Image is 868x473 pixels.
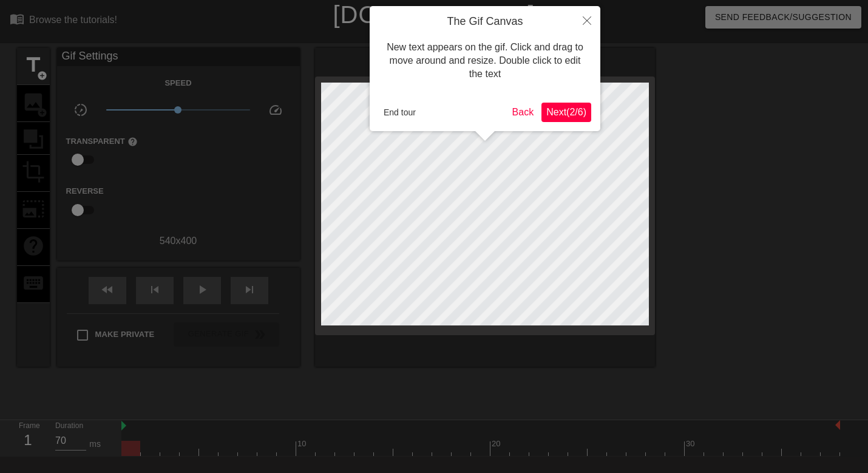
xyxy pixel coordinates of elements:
[379,103,421,121] button: End tour
[574,6,600,34] button: Close
[507,103,539,122] button: Back
[379,15,591,29] h4: The Gif Canvas
[546,107,586,117] span: Next ( 2 / 6 )
[541,103,591,122] button: Next
[379,29,591,94] div: New text appears on the gif. Click and drag to move around and resize. Double click to edit the text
